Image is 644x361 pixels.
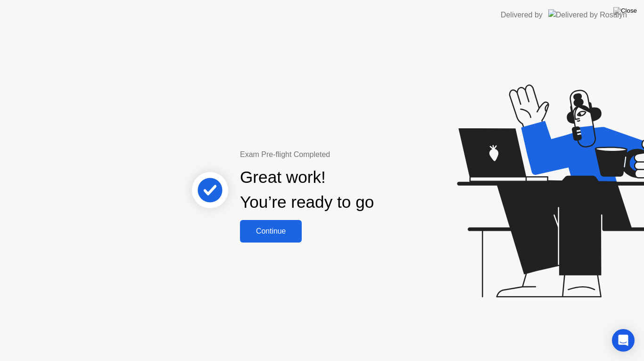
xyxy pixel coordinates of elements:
[612,329,635,352] div: Open Intercom Messenger
[501,9,543,21] div: Delivered by
[548,9,627,20] img: Delivered by Rosalyn
[240,220,302,243] button: Continue
[240,149,435,160] div: Exam Pre-flight Completed
[243,227,299,235] div: Continue
[240,165,374,215] div: Great work! You’re ready to go
[613,7,637,15] img: Close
